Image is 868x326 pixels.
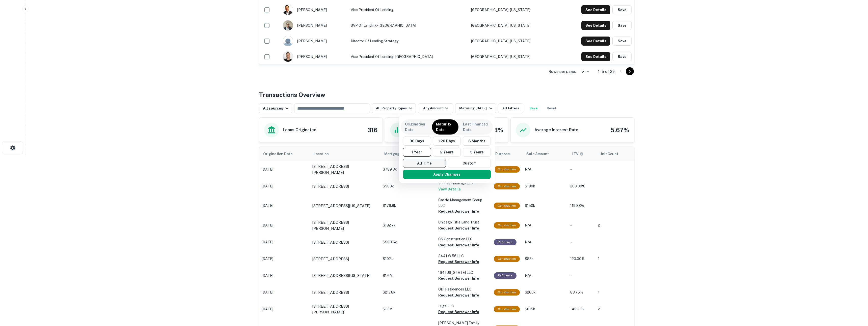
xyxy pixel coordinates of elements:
p: Maturity Date [436,121,454,133]
p: Last Financed Date [463,121,489,133]
iframe: Chat Widget [843,286,868,310]
button: 1 Year [403,148,431,157]
button: All Time [403,159,446,168]
button: 6 Months [463,137,491,146]
button: 120 Days [433,137,461,146]
p: Origination Date [405,121,427,133]
button: Custom [448,159,491,168]
button: Apply Changes [403,170,491,179]
button: 2 Years [433,148,461,157]
button: 90 Days [403,137,431,146]
button: 5 Years [463,148,491,157]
